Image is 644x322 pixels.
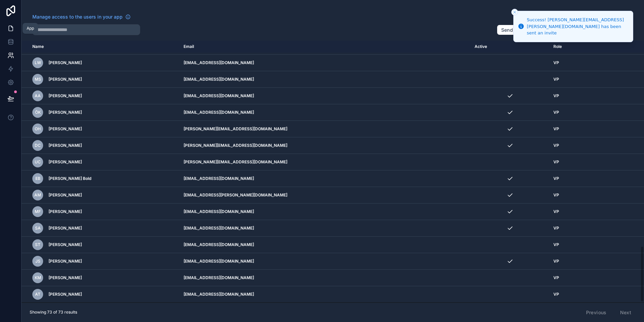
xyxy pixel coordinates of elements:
[180,204,471,220] td: [EMAIL_ADDRESS][DOMAIN_NAME]
[35,93,41,99] span: AA
[180,41,471,53] th: Email
[22,41,644,302] div: scrollable content
[49,209,82,214] span: [PERSON_NAME]
[35,77,41,82] span: MS
[35,209,41,214] span: MF
[35,60,41,65] span: LW
[35,176,40,181] span: EB
[553,77,559,82] span: VP
[553,192,559,198] span: VP
[553,176,559,181] span: VP
[553,292,559,297] span: VP
[35,292,40,297] span: AT
[49,159,82,165] span: [PERSON_NAME]
[35,225,41,231] span: SA
[49,143,82,148] span: [PERSON_NAME]
[180,286,471,303] td: [EMAIL_ADDRESS][DOMAIN_NAME]
[35,126,41,132] span: OH
[511,9,518,16] button: Close toast
[180,121,471,137] td: [PERSON_NAME][EMAIL_ADDRESS][DOMAIN_NAME]
[180,270,471,286] td: [EMAIL_ADDRESS][DOMAIN_NAME]
[49,176,91,181] span: [PERSON_NAME] Bold
[180,170,471,187] td: [EMAIL_ADDRESS][DOMAIN_NAME]
[553,275,559,280] span: VP
[553,126,559,132] span: VP
[27,26,34,31] div: App
[180,253,471,270] td: [EMAIL_ADDRESS][DOMAIN_NAME]
[553,110,559,115] span: VP
[49,126,82,132] span: [PERSON_NAME]
[49,110,82,115] span: [PERSON_NAME]
[549,41,614,53] th: Role
[49,77,82,82] span: [PERSON_NAME]
[35,143,41,148] span: DC
[180,137,471,154] td: [PERSON_NAME][EMAIL_ADDRESS][DOMAIN_NAME]
[180,220,471,237] td: [EMAIL_ADDRESS][DOMAIN_NAME]
[553,60,559,65] span: VP
[497,25,574,35] button: Send invite [PERSON_NAME]
[30,310,77,315] span: Showing 73 of 73 results
[35,159,41,165] span: UC
[49,225,82,231] span: [PERSON_NAME]
[49,292,82,297] span: [PERSON_NAME]
[49,242,82,247] span: [PERSON_NAME]
[34,192,41,198] span: AM
[553,259,559,264] span: VP
[180,55,471,71] td: [EMAIL_ADDRESS][DOMAIN_NAME]
[35,259,40,264] span: JS
[35,242,40,247] span: ST
[180,237,471,253] td: [EMAIL_ADDRESS][DOMAIN_NAME]
[471,41,550,53] th: Active
[49,275,82,280] span: [PERSON_NAME]
[553,225,559,231] span: VP
[553,242,559,247] span: VP
[180,71,471,88] td: [EMAIL_ADDRESS][DOMAIN_NAME]
[553,93,559,99] span: VP
[553,159,559,165] span: VP
[49,259,82,264] span: [PERSON_NAME]
[35,110,41,115] span: ÖK
[49,192,82,198] span: [PERSON_NAME]
[35,275,41,280] span: KM
[32,14,131,20] a: Manage access to the users in your app
[180,88,471,104] td: [EMAIL_ADDRESS][DOMAIN_NAME]
[553,143,559,148] span: VP
[553,209,559,214] span: VP
[180,104,471,121] td: [EMAIL_ADDRESS][DOMAIN_NAME]
[180,187,471,204] td: [EMAIL_ADDRESS][PERSON_NAME][DOMAIN_NAME]
[180,154,471,170] td: [PERSON_NAME][EMAIL_ADDRESS][DOMAIN_NAME]
[527,17,627,36] div: Success! [PERSON_NAME][EMAIL_ADDRESS][PERSON_NAME][DOMAIN_NAME] has been sent an invite
[32,14,123,20] span: Manage access to the users in your app
[49,60,82,65] span: [PERSON_NAME]
[22,41,180,53] th: Name
[49,93,82,99] span: [PERSON_NAME]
